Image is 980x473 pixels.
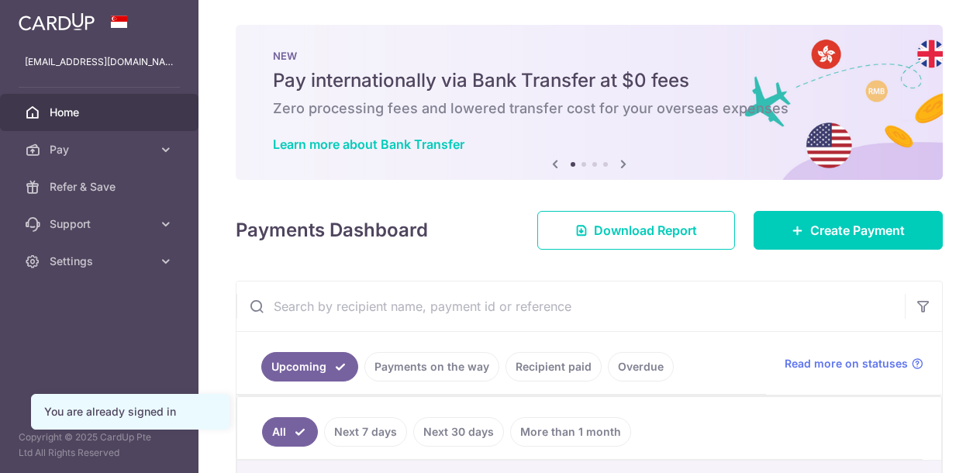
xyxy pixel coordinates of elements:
img: CardUp [19,12,95,31]
span: Read more on statuses [785,356,908,371]
a: Next 7 days [324,417,407,447]
h6: Zero processing fees and lowered transfer cost for your overseas expenses [273,99,906,118]
div: You are already signed in [44,404,216,419]
a: Payments on the way [364,352,499,382]
span: Download Report [594,221,697,240]
span: Refer & Save [50,179,152,195]
span: Settings [50,254,152,269]
a: All [262,417,318,447]
a: Overdue [608,352,674,382]
p: [EMAIL_ADDRESS][DOMAIN_NAME] [25,54,174,70]
img: Bank transfer banner [236,25,943,180]
span: Pay [50,142,152,157]
p: NEW [273,50,906,62]
span: Support [50,216,152,232]
input: Search by recipient name, payment id or reference [236,281,905,331]
a: Learn more about Bank Transfer [273,136,464,152]
span: Home [50,105,152,120]
a: Upcoming [261,352,358,382]
h4: Payments Dashboard [236,216,428,244]
h5: Pay internationally via Bank Transfer at $0 fees [273,68,906,93]
a: Download Report [537,211,735,250]
a: Read more on statuses [785,356,923,371]
a: Create Payment [754,211,943,250]
a: Recipient paid [506,352,602,382]
span: Create Payment [810,221,905,240]
a: Next 30 days [413,417,504,447]
a: More than 1 month [510,417,631,447]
